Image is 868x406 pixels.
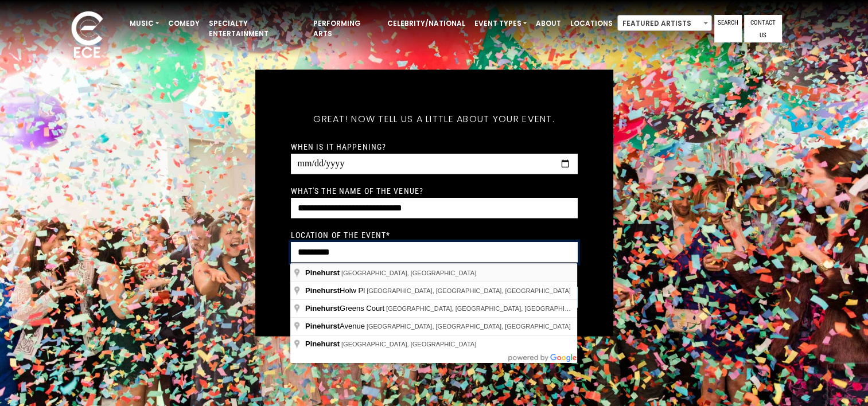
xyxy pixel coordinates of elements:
[341,270,476,276] span: [GEOGRAPHIC_DATA], [GEOGRAPHIC_DATA]
[164,14,204,33] a: Comedy
[305,304,340,313] span: Pinehurst
[291,142,387,152] label: When is it happening?
[204,14,309,44] a: Specialty Entertainment
[291,99,578,140] h5: Great! Now tell us a little about your event.
[305,304,386,313] span: Greens Court
[386,305,590,312] span: [GEOGRAPHIC_DATA], [GEOGRAPHIC_DATA], [GEOGRAPHIC_DATA]
[305,286,367,295] span: Holw Pl
[566,14,617,33] a: Locations
[383,14,470,33] a: Celebrity/National
[617,15,712,31] span: Featured Artists
[305,286,340,295] span: Pinehurst
[305,268,340,277] span: Pinehurst
[125,14,164,33] a: Music
[531,14,566,33] a: About
[341,341,476,348] span: [GEOGRAPHIC_DATA], [GEOGRAPHIC_DATA]
[305,322,340,330] span: Pinehurst
[59,8,116,64] img: ece_new_logo_whitev2-1.png
[714,15,742,42] a: Search
[291,230,391,240] label: Location of the event
[367,323,571,330] span: [GEOGRAPHIC_DATA], [GEOGRAPHIC_DATA], [GEOGRAPHIC_DATA]
[618,15,711,32] span: Featured Artists
[470,14,531,33] a: Event Types
[309,14,383,44] a: Performing Arts
[367,287,571,294] span: [GEOGRAPHIC_DATA], [GEOGRAPHIC_DATA], [GEOGRAPHIC_DATA]
[305,339,340,348] span: Pinehurst
[305,322,367,330] span: Avenue
[291,186,423,196] label: What's the name of the venue?
[744,15,782,42] a: Contact Us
